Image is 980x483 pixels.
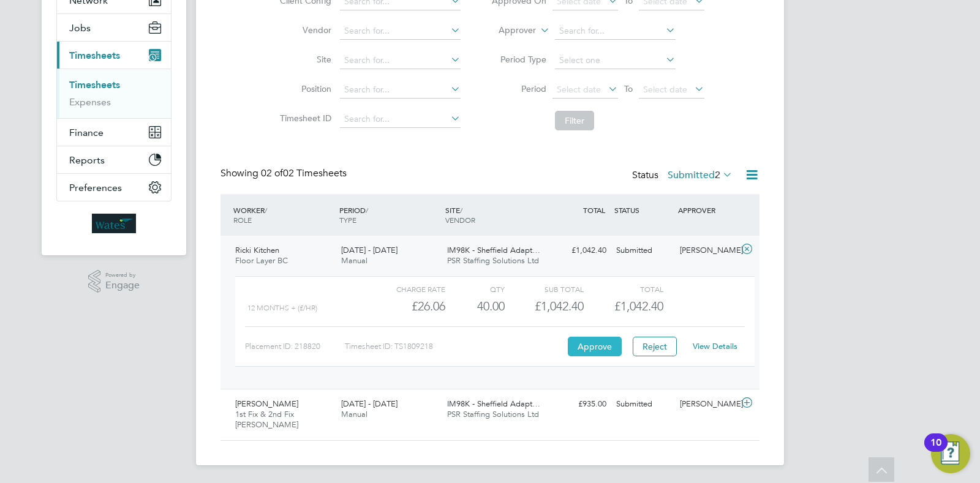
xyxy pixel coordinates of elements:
span: [PERSON_NAME] [235,399,298,409]
button: Filter [555,111,594,130]
input: Search for... [555,23,676,40]
button: Reject [633,337,677,356]
label: Period [491,83,546,94]
label: Approver [481,24,536,37]
span: PSR Staffing Solutions Ltd [447,255,539,266]
button: Finance [57,119,171,146]
span: TOTAL [583,205,605,215]
div: £1,042.40 [548,241,611,261]
div: PERIOD [336,199,442,231]
div: £1,042.40 [505,296,584,316]
span: Reports [69,154,105,166]
span: [DATE] - [DATE] [341,245,398,255]
div: 10 [930,443,941,459]
span: / [460,205,462,215]
span: Manual [341,409,367,419]
a: Expenses [69,96,111,108]
a: Powered byEngage [88,270,140,293]
span: Engage [105,280,140,291]
span: 02 of [261,167,283,179]
input: Search for... [340,23,461,40]
div: Charge rate [366,282,445,296]
span: Floor Layer BC [235,255,288,266]
button: Reports [57,146,171,173]
a: Timesheets [69,79,120,91]
input: Select one [555,52,676,69]
input: Search for... [340,111,461,128]
label: Timesheet ID [276,113,331,124]
div: 40.00 [445,296,505,316]
span: PSR Staffing Solutions Ltd [447,409,539,419]
span: To [620,81,636,97]
span: Manual [341,255,367,266]
label: Period Type [491,54,546,65]
div: Placement ID: 218820 [245,337,345,356]
div: APPROVER [675,199,739,221]
span: / [366,205,368,215]
input: Search for... [340,81,461,99]
button: Approve [568,337,622,356]
span: TYPE [339,215,356,225]
div: [PERSON_NAME] [675,394,739,414]
a: View Details [693,341,737,351]
label: Site [276,54,331,65]
div: Submitted [611,241,675,261]
div: £26.06 [366,296,445,316]
span: Ricki Kitchen [235,245,279,255]
span: 12 Months + (£/HR) [247,304,317,312]
div: Sub Total [505,282,584,296]
span: IM98K - Sheffield Adapt… [447,399,540,409]
span: 2 [715,169,720,181]
button: Open Resource Center, 10 new notifications [931,434,970,473]
div: Timesheets [57,69,171,118]
button: Timesheets [57,42,171,69]
span: [DATE] - [DATE] [341,399,398,409]
div: Submitted [611,394,675,414]
span: £1,042.40 [614,299,663,313]
button: Jobs [57,14,171,41]
span: Timesheets [69,50,120,61]
div: Showing [221,167,349,180]
span: IM98K - Sheffield Adapt… [447,245,540,255]
span: 02 Timesheets [261,167,347,179]
label: Submitted [668,169,733,181]
label: Position [276,83,331,94]
img: wates-logo-retina.png [92,214,136,233]
span: Select date [557,84,601,95]
label: Vendor [276,24,331,36]
span: 1st Fix & 2nd Fix [PERSON_NAME] [235,409,298,430]
button: Preferences [57,174,171,201]
span: / [265,205,267,215]
div: Status [632,167,735,184]
div: Timesheet ID: TS1809218 [345,337,565,356]
span: Jobs [69,22,91,34]
div: [PERSON_NAME] [675,241,739,261]
div: Total [584,282,663,296]
span: Preferences [69,182,122,193]
div: QTY [445,282,505,296]
input: Search for... [340,52,461,69]
span: VENDOR [445,215,475,225]
div: STATUS [611,199,675,221]
div: SITE [442,199,548,231]
span: Select date [643,84,687,95]
span: Finance [69,127,104,138]
div: WORKER [230,199,336,231]
a: Go to home page [56,214,171,233]
div: £935.00 [548,394,611,414]
span: ROLE [233,215,252,225]
span: Powered by [105,270,140,280]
